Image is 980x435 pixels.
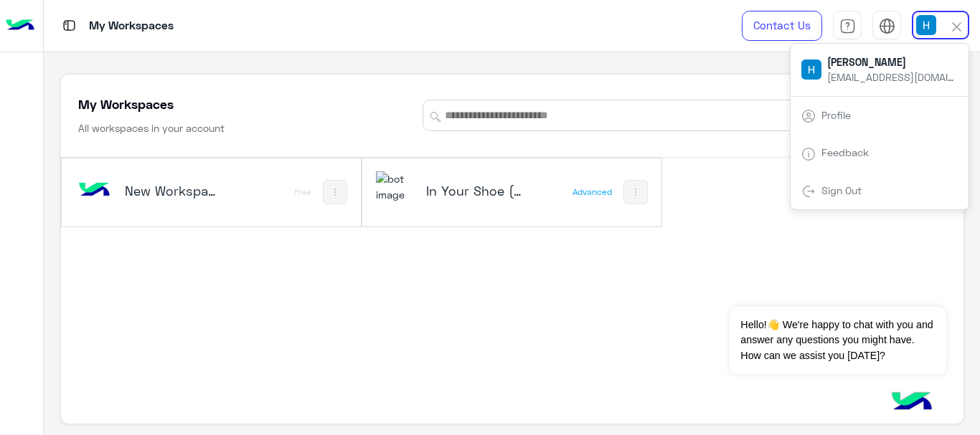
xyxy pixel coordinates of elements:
img: close [948,19,965,35]
img: userImage [916,15,936,35]
div: Advanced [573,186,612,198]
span: [PERSON_NAME] [827,54,956,70]
a: Profile [821,109,851,121]
img: tab [801,147,816,161]
h5: My Workspaces [78,95,174,113]
img: tab [801,109,816,123]
h5: In Your Shoe (IYS) [426,182,524,199]
div: Free [294,186,311,198]
h5: New Workspace 1 [125,182,223,199]
a: tab [833,11,862,41]
img: bot image [75,171,113,210]
img: tab [60,16,78,34]
span: [EMAIL_ADDRESS][DOMAIN_NAME] [827,70,956,85]
img: hulul-logo.png [887,378,937,428]
a: Contact Us [742,11,822,41]
span: Hello!👋 We're happy to chat with you and answer any questions you might have. How can we assist y... [730,307,946,374]
h6: All workspaces in your account [78,121,225,135]
img: tab [839,18,856,34]
img: 923305001092802 [376,171,415,202]
img: tab [801,184,816,199]
p: My Workspaces [89,16,174,36]
img: Logo [6,11,34,41]
img: tab [879,18,895,34]
a: Feedback [821,146,869,158]
a: Sign Out [821,184,862,196]
img: userImage [801,59,821,80]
